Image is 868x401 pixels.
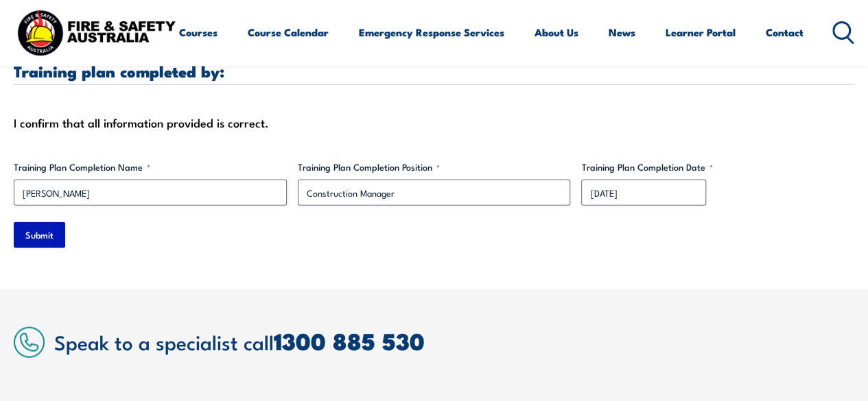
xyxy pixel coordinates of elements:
[274,322,425,359] a: 1300 885 530
[666,16,736,49] a: Learner Portal
[14,160,287,174] label: Training Plan Completion Name
[54,328,854,354] h2: Speak to a specialist call
[535,16,578,49] a: About Us
[766,16,804,49] a: Contact
[609,16,635,49] a: News
[179,16,218,49] a: Courses
[248,16,329,49] a: Course Calendar
[359,16,504,49] a: Emergency Response Services
[581,160,854,174] label: Training Plan Completion Date
[14,63,854,79] h3: Training plan completed by:
[14,112,854,133] div: I confirm that all information provided is correct.
[14,222,65,248] input: Submit
[298,160,571,174] label: Training Plan Completion Position
[581,180,706,206] input: dd/mm/yyyy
